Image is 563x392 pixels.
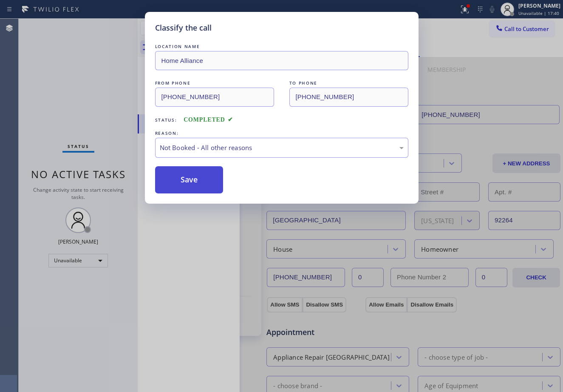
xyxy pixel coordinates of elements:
button: Save [155,166,224,193]
div: FROM PHONE [155,79,274,88]
span: Status: [155,117,177,123]
input: To phone [289,88,408,107]
span: COMPLETED [184,116,233,123]
div: REASON: [155,129,408,138]
input: From phone [155,88,274,107]
div: TO PHONE [289,79,408,88]
h5: Classify the call [155,22,212,34]
div: Not Booked - All other reasons [160,143,404,153]
div: LOCATION NAME [155,42,408,51]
